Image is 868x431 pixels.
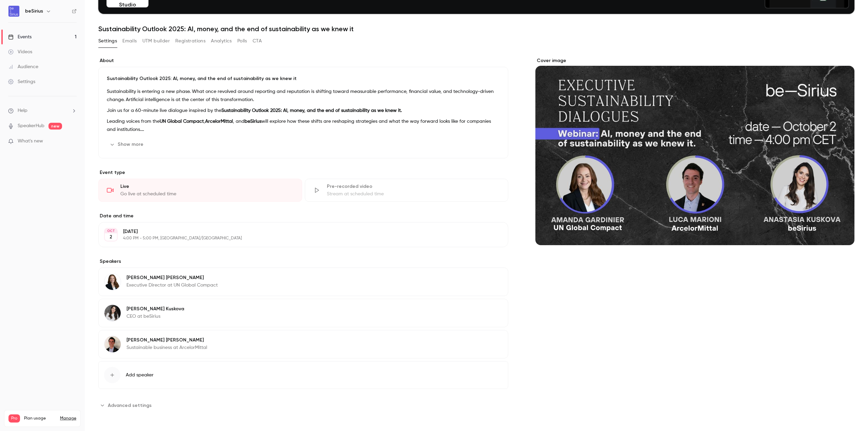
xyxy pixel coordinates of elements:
[98,400,508,411] section: Advanced settings
[108,402,152,409] span: Advanced settings
[120,183,294,190] div: Live
[305,179,509,202] div: Pre-recorded videoStream at scheduled time
[18,122,44,130] a: SpeakerHub
[123,228,472,235] p: [DATE]
[205,119,233,124] strong: ArcelorMittal
[104,274,121,290] img: Amanda Gardiner
[253,36,262,46] button: CTA
[98,400,156,411] button: Advanced settings
[160,119,204,124] strong: UN Global Compact
[107,75,500,82] p: Sustainability Outlook 2025: AI, money, and the end of sustainability as we knew it
[48,123,62,130] span: new
[126,306,184,312] p: [PERSON_NAME] Kuskova
[123,236,472,241] p: 4:00 PM - 5:00 PM, [GEOGRAPHIC_DATA]/[GEOGRAPHIC_DATA]
[98,213,508,219] label: Date and time
[60,416,76,421] a: Manage
[237,36,247,46] button: Polls
[104,336,121,352] img: Luca Marioni
[327,183,500,190] div: Pre-recorded video
[98,169,508,176] p: Event type
[142,36,170,46] button: UTM builder
[98,268,508,296] div: Amanda Gardiner[PERSON_NAME] [PERSON_NAME]Executive Director at UN Global Compact
[107,106,500,115] p: Join us for a 60-minute live dialogue inspired by the
[535,57,854,64] label: Cover image
[98,36,117,46] button: Settings
[8,6,19,17] img: beSirius
[8,107,77,114] li: help-dropdown-opener
[8,414,20,423] span: Pro
[18,138,43,145] span: What's new
[24,416,56,421] span: Plan usage
[98,57,508,64] label: About
[8,63,38,70] div: Audience
[122,36,137,46] button: Emails
[107,139,147,150] button: Show more
[107,87,500,104] p: Sustainability is entering a new phase. What once revolved around reporting and reputation is shi...
[535,57,854,245] section: Cover image
[126,337,207,344] p: [PERSON_NAME] [PERSON_NAME]
[25,8,43,15] h6: beSirius
[110,234,112,240] p: 2
[8,78,35,85] div: Settings
[126,282,218,289] p: Executive Director at UN Global Compact
[98,25,854,33] h1: Sustainability Outlook 2025: AI, money, and the end of sustainability as we knew it
[98,258,508,265] label: Speakers
[126,274,218,281] p: [PERSON_NAME] [PERSON_NAME]
[126,372,154,378] span: Add speaker
[104,305,121,321] img: Anastasia Kuskova
[107,117,500,134] p: Leading voices from the , , and will explore how these shifts are reshaping strategies and what t...
[8,34,32,40] div: Events
[175,36,205,46] button: Registrations
[126,344,207,351] p: Sustainable business at ArcelorMittal
[120,191,294,197] div: Go live at scheduled time
[327,191,500,197] div: Stream at scheduled time
[98,361,508,389] button: Add speaker
[98,330,508,358] div: Luca Marioni[PERSON_NAME] [PERSON_NAME]Sustainable business at ArcelorMittal
[98,299,508,327] div: Anastasia Kuskova[PERSON_NAME] KuskovaCEO at beSirius
[8,48,32,55] div: Videos
[221,108,402,113] strong: Sustainability Outlook 2025: AI, money, and the end of sustainability as we knew it.
[98,179,302,202] div: LiveGo live at scheduled time
[244,119,261,124] strong: beSirius
[126,313,184,320] p: CEO at beSirius
[18,107,27,114] span: Help
[105,229,117,233] div: OCT
[211,36,232,46] button: Analytics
